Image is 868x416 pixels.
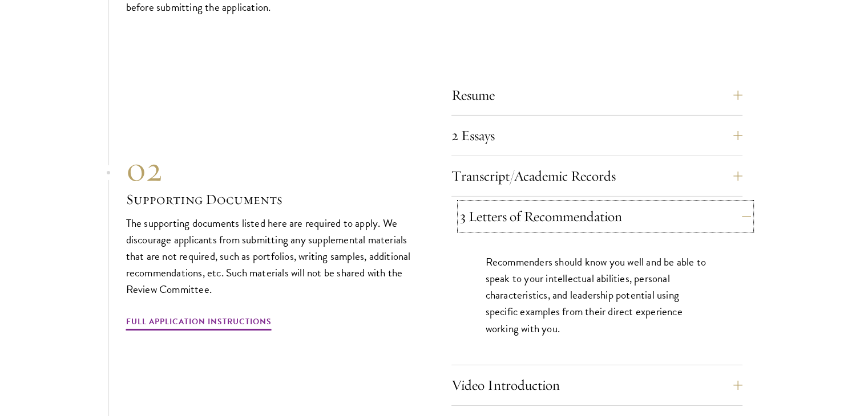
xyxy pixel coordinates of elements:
[451,122,742,149] button: 2 Essays
[126,215,417,297] p: The supporting documents listed here are required to apply. We discourage applicants from submitt...
[451,372,742,399] button: Video Introduction
[126,190,417,209] h3: Supporting Documents
[486,254,708,336] p: Recommenders should know you well and be able to speak to your intellectual abilities, personal c...
[451,81,742,109] button: Resume
[451,162,742,190] button: Transcript/Academic Records
[460,203,751,230] button: 3 Letters of Recommendation
[126,315,272,332] a: Full Application Instructions
[126,149,417,190] div: 02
